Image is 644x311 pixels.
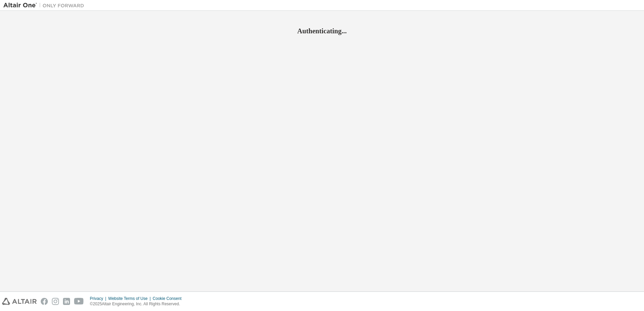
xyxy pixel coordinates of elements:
div: Website Terms of Use [108,296,153,301]
img: youtube.svg [74,298,84,305]
img: linkedin.svg [63,298,70,305]
h2: Authenticating... [3,27,641,35]
img: Altair One [3,2,88,9]
img: facebook.svg [41,298,48,305]
img: instagram.svg [52,298,59,305]
div: Cookie Consent [153,296,185,301]
div: Privacy [90,296,108,301]
img: altair_logo.svg [2,298,37,305]
p: © 2025 Altair Engineering, Inc. All Rights Reserved. [90,301,186,307]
